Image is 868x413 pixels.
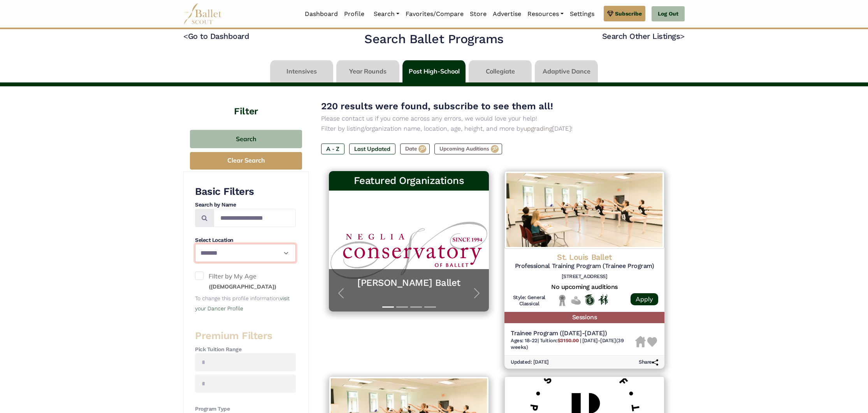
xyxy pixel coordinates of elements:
[511,252,658,262] h4: St. Louis Ballet
[511,283,658,291] h5: No upcoming auditions
[183,31,249,41] a: <Go to Dashboard
[269,60,335,82] li: Intensives
[410,303,422,311] button: Slide 3
[557,294,567,306] img: Local
[335,60,401,82] li: Year Rounds
[604,6,645,21] a: Subscribe
[195,271,296,291] label: Filter by My Age
[183,31,188,41] code: <
[400,143,430,154] label: Date
[382,303,394,311] button: Slide 1
[680,31,685,41] code: >
[511,273,658,280] h6: [STREET_ADDRESS]
[511,338,538,343] span: Ages: 18-22
[524,125,552,132] a: upgrading
[598,294,608,304] img: In Person
[337,277,481,289] a: [PERSON_NAME] Ballet
[371,6,402,22] a: Search
[190,130,302,148] button: Search
[511,359,549,366] h6: Updated: [DATE]
[302,6,341,22] a: Dashboard
[585,294,594,305] img: Offers Scholarship
[195,236,296,244] h4: Select Location
[615,9,642,18] span: Subscribe
[434,143,502,154] label: Upcoming Auditions
[639,359,658,366] h6: Share
[490,6,524,22] a: Advertise
[533,60,599,82] li: Adaptive Dance
[511,262,658,270] h5: Professional Training Program (Trainee Program)
[190,152,302,170] button: Clear Search
[195,185,296,198] h3: Basic Filters
[652,6,685,22] a: Log Out
[401,60,467,82] li: Post High-School
[364,31,503,47] h2: Search Ballet Programs
[504,171,664,249] img: Logo
[396,303,408,311] button: Slide 2
[402,6,467,22] a: Favorites/Compare
[602,31,685,41] a: Search Other Listings>
[195,346,296,353] h4: Pick Tuition Range
[209,283,276,290] small: ([DEMOGRAPHIC_DATA])
[511,329,635,338] h5: Trainee Program ([DATE]-[DATE])
[195,295,290,311] small: To change this profile information,
[631,293,658,305] a: Apply
[567,6,597,22] a: Settings
[635,336,646,348] img: Housing Unavailable
[195,201,296,209] h4: Search by Name
[341,6,367,22] a: Profile
[321,101,553,112] span: 220 results were found, subscribe to see them all!
[511,338,624,350] span: [DATE]-[DATE] (39 weeks)
[557,338,578,343] b: $3150.00
[321,143,344,154] label: A - Z
[183,86,309,118] h4: Filter
[467,6,490,22] a: Store
[511,338,635,351] h6: | |
[321,124,672,134] p: Filter by listing/organization name, location, age, height, and more by [DATE]!
[424,303,436,311] button: Slide 4
[540,338,580,343] span: Tuition:
[647,337,657,347] img: Heart
[195,405,296,413] h4: Program Type
[571,294,581,306] img: No Financial Aid
[214,209,296,227] input: Search by names...
[335,174,483,187] h3: Featured Organizations
[607,9,613,18] img: gem.svg
[349,143,395,154] label: Last Updated
[321,114,672,124] p: Please contact us if you come across any errors, we would love your help!
[467,60,533,82] li: Collegiate
[511,294,548,308] h6: Style: General Classical
[524,6,567,22] a: Resources
[195,295,290,311] a: visit your Dancer Profile
[504,312,664,323] h5: Sessions
[195,329,296,343] h3: Premium Filters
